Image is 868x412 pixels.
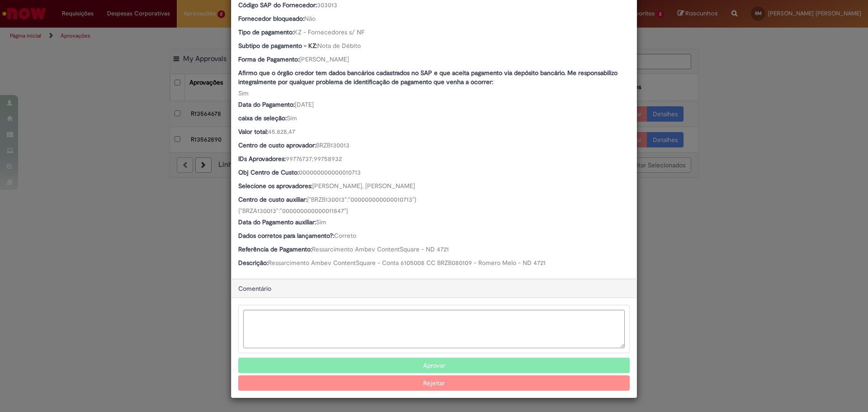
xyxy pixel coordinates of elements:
span: 45.828,47 [268,128,295,136]
b: Centro de custo auxiliar: [238,195,307,204]
b: Dados corretos para lançamento?: [238,232,334,240]
span: 99776737;99758932 [286,155,342,163]
span: Correto [334,232,356,240]
span: 303013 [317,1,337,9]
span: BRZB130013 [316,141,349,149]
b: Selecione os aprovadores: [238,182,312,190]
b: Data do Pagamento auxiliar: [238,218,316,226]
span: 000000000000010713 [299,168,361,176]
b: Centro de custo aprovador: [238,141,316,149]
b: Código SAP do Fornecedor: [238,1,317,9]
b: Afirmo que o órgão credor tem dados bancários cadastrados no SAP e que aceita pagamento via depós... [238,69,618,86]
span: [PERSON_NAME] [299,55,349,63]
b: Tipo de pagamento: [238,28,294,36]
span: [DATE] [295,100,314,109]
b: Descrição: [238,259,268,267]
b: caixa de seleção: [238,114,287,122]
span: {"BRZB130013":"000000000000010713"} {"BRZA130013":"000000000000011847"} [238,195,416,215]
span: Ressarcimento Ambev ContentSquare - Conta 6105008 CC BRZB080109 - Romero Melo - ND 4721 [268,259,546,267]
b: Subtipo de pagamento - KZ: [238,42,317,50]
button: Rejeitar [238,375,630,391]
b: Valor total: [238,128,268,136]
b: Fornecedor bloqueado: [238,14,304,23]
span: Ressarcimento Ambev ContentSquare - ND 4721 [312,245,449,253]
span: Sim [316,218,326,226]
span: Não [304,14,316,23]
span: [PERSON_NAME], [PERSON_NAME] [312,182,415,190]
span: Sim [287,114,297,122]
span: KZ - Fornecedores s/ NF [294,28,364,36]
span: Comentário [238,284,271,293]
b: Data do Pagamento: [238,100,295,109]
b: Referência de Pagamento: [238,245,312,253]
span: Nota de Débito [317,42,361,50]
b: Obj Centro de Custo: [238,168,299,176]
button: Aprovar [238,358,630,373]
b: IDs Aprovadores: [238,155,286,163]
span: Sim [238,89,249,97]
b: Forma de Pagamento: [238,55,299,63]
